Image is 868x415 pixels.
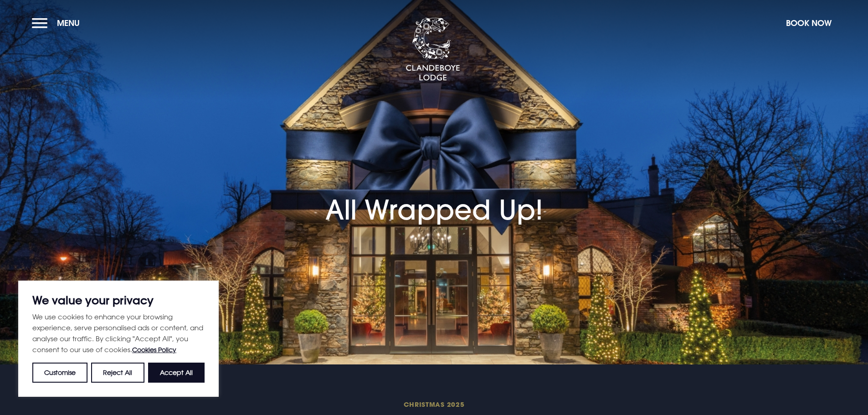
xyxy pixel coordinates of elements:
[32,311,205,355] p: We use cookies to enhance your browsing experience, serve personalised ads or content, and analys...
[91,363,144,383] button: Reject All
[217,400,651,409] span: Christmas 2025
[32,363,87,383] button: Customise
[325,143,543,225] h1: All Wrapped Up!
[406,18,460,82] img: Clandeboye Lodge
[132,346,176,354] a: Cookies Policy
[32,13,84,33] button: Menu
[148,363,205,383] button: Accept All
[32,295,205,306] p: We value your privacy
[57,18,80,28] span: Menu
[781,13,836,33] button: Book Now
[18,281,219,397] div: We value your privacy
